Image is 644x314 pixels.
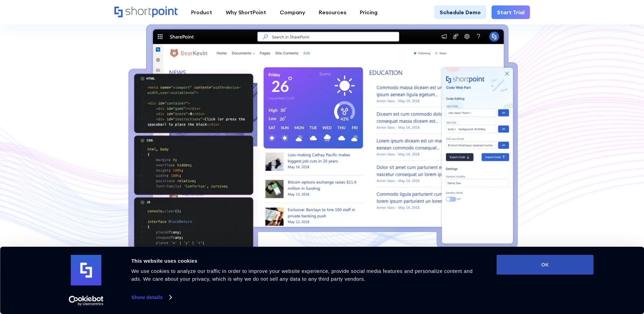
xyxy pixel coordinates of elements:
button: OK [497,255,594,275]
div: Why ShortPoint [226,8,266,16]
div: Company [280,8,305,16]
a: Start Trial [492,5,530,19]
iframe: Chat Widget [522,235,644,314]
a: Schedule Demo [434,5,486,19]
a: Home [114,6,178,18]
div: Resources [319,8,346,16]
div: Widget de chat [522,235,644,314]
img: code webpart demo [127,24,518,264]
a: Pricing [353,5,384,19]
span: We use cookies to analyze our traffic in order to improve your website experience, provide social... [131,268,473,282]
a: Usercentrics Cookiebot - opens in a new window [56,296,116,306]
a: Show details [131,292,171,302]
div: Pricing [360,8,378,16]
a: Company [273,5,312,19]
a: Resources [312,5,353,19]
div: This website uses cookies [131,257,481,265]
a: Why ShortPoint [219,5,273,19]
img: logo [71,255,102,285]
a: Product [184,5,219,19]
div: Product [191,8,212,16]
